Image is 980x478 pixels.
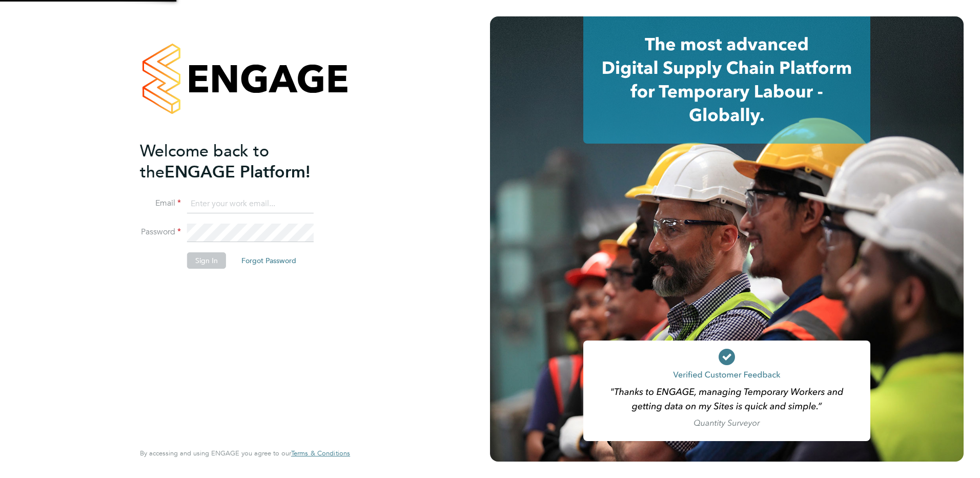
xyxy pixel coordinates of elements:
h2: ENGAGE Platform! [140,141,340,183]
button: Forgot Password [233,252,304,269]
label: Email [140,198,181,209]
span: By accessing and using ENGAGE you agree to our [140,449,350,457]
a: Terms & Conditions [291,449,350,457]
span: Welcome back to the [140,141,269,182]
label: Password [140,227,181,237]
button: Sign In [187,252,226,269]
input: Enter your work email... [187,195,314,213]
